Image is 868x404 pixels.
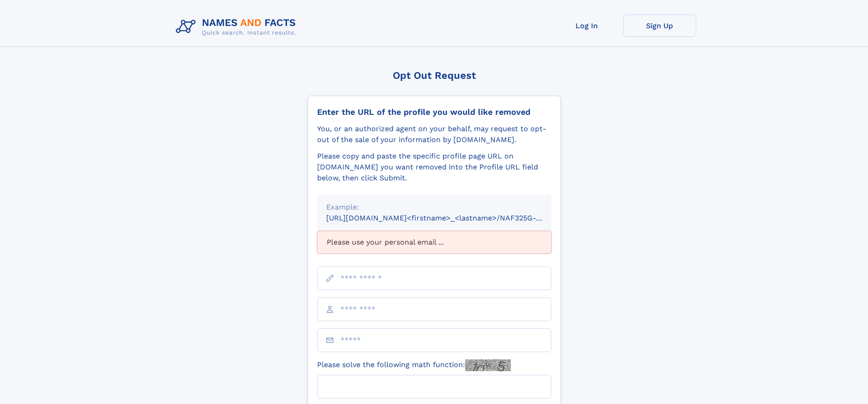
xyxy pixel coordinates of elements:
div: Enter the URL of the profile you would like removed [317,107,551,117]
div: Opt Out Request [308,70,561,81]
div: Example: [326,202,542,213]
img: Logo Names and Facts [172,15,303,39]
div: Please use your personal email ... [317,231,551,254]
a: Log In [550,15,623,37]
div: You, or an authorized agent on your behalf, may request to opt-out of the sale of your informatio... [317,123,551,145]
a: Sign Up [623,15,696,37]
label: Please solve the following math function: [317,359,511,371]
small: [URL][DOMAIN_NAME]<firstname>_<lastname>/NAF325G-xxxxxxxx [326,214,569,222]
div: Please copy and paste the specific profile page URL on [DOMAIN_NAME] you want removed into the Pr... [317,151,551,184]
